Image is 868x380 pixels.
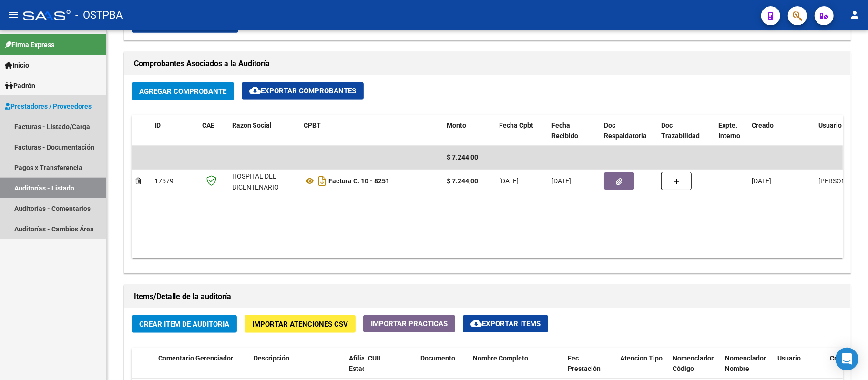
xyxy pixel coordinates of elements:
[252,320,348,329] span: Importar Atenciones CSV
[673,354,714,373] span: Nomenclador Código
[568,354,601,373] span: Fec. Prestación
[254,354,289,362] span: Descripción
[849,9,860,20] mat-icon: person
[551,121,578,140] span: Fecha Recibido
[5,60,29,70] span: Inicio
[249,85,261,96] mat-icon: cloud_download
[154,121,161,129] span: ID
[139,87,226,96] span: Agregar Comprobante
[836,348,858,370] div: Open Intercom Messenger
[232,121,272,129] span: Razon Social
[371,320,448,328] span: Importar Prácticas
[725,354,766,373] span: Nomenclador Nombre
[132,315,237,333] button: Crear Item de Auditoria
[818,121,842,129] span: Usuario
[304,121,321,129] span: CPBT
[154,177,174,185] span: 17579
[349,354,373,373] span: Afiliado Estado
[621,354,663,362] span: Atencion Tipo
[447,177,478,185] strong: $ 7.244,00
[5,101,92,111] span: Prestadores / Proveedores
[447,121,466,129] span: Monto
[202,121,214,129] span: CAE
[718,121,740,140] span: Expte. Interno
[198,115,228,147] datatable-header-cell: CAE
[715,115,748,147] datatable-header-cell: Expte. Interno
[499,177,519,185] span: [DATE]
[604,121,647,140] span: Doc Respaldatoria
[134,289,841,304] h1: Items/Detalle de la auditoría
[132,82,234,100] button: Agregar Comprobante
[551,177,571,185] span: [DATE]
[657,115,715,147] datatable-header-cell: Doc Trazabilidad
[420,354,455,362] span: Documento
[495,115,548,147] datatable-header-cell: Fecha Cpbt
[242,82,364,100] button: Exportar Comprobantes
[473,354,528,362] span: Nombre Completo
[232,171,296,203] div: HOSPITAL DEL BICENTENARIO [PERSON_NAME]
[328,177,389,185] strong: Factura C: 10 - 8251
[463,315,548,332] button: Exportar Items
[249,87,356,95] span: Exportar Comprobantes
[368,354,382,362] span: CUIL
[600,115,657,147] datatable-header-cell: Doc Respaldatoria
[752,177,771,185] span: [DATE]
[499,121,533,129] span: Fecha Cpbt
[75,5,123,26] span: - OSTPBA
[443,115,495,147] datatable-header-cell: Monto
[228,115,300,147] datatable-header-cell: Razon Social
[300,115,443,147] datatable-header-cell: CPBT
[470,320,541,328] span: Exportar Items
[548,115,600,147] datatable-header-cell: Fecha Recibido
[470,318,482,329] mat-icon: cloud_download
[151,115,198,147] datatable-header-cell: ID
[5,80,35,91] span: Padrón
[134,56,841,71] h1: Comprobantes Asociados a la Auditoría
[752,121,774,129] span: Creado
[363,315,455,332] button: Importar Prácticas
[778,354,801,362] span: Usuario
[316,173,328,189] i: Descargar documento
[139,320,229,329] span: Crear Item de Auditoria
[447,153,478,161] span: $ 7.244,00
[5,40,54,50] span: Firma Express
[830,354,852,362] span: Creado
[245,315,356,333] button: Importar Atenciones CSV
[661,121,700,140] span: Doc Trazabilidad
[8,9,19,20] mat-icon: menu
[158,354,233,362] span: Comentario Gerenciador
[748,115,815,147] datatable-header-cell: Creado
